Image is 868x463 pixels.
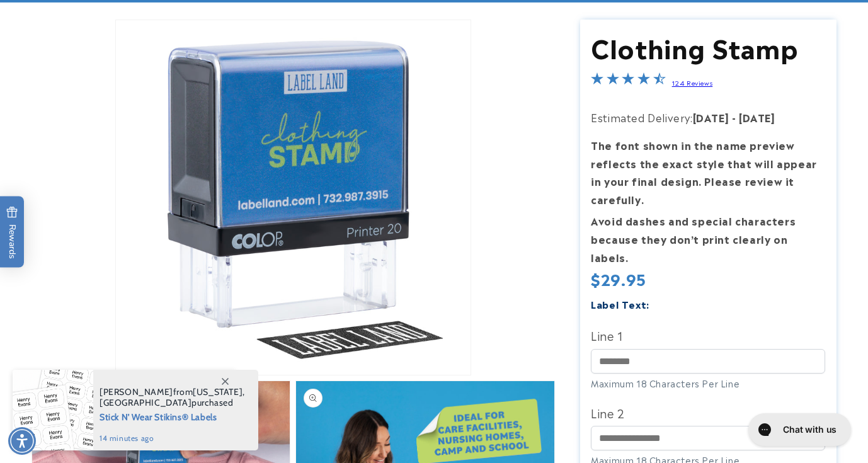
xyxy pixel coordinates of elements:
label: Line 2 [591,403,825,423]
label: Line 1 [591,325,825,345]
span: [US_STATE] [193,386,243,397]
span: 14 minutes ago [100,433,245,444]
span: from , purchased [100,387,245,408]
div: Maximum 18 Characters Per Line [591,377,825,390]
span: [GEOGRAPHIC_DATA] [100,397,191,408]
span: Rewards [6,206,18,258]
span: Stick N' Wear Stikins® Labels [100,408,245,424]
iframe: Gorgias live chat messenger [742,409,855,450]
label: Label Text: [591,297,649,311]
span: [PERSON_NAME] [100,386,173,397]
h1: Clothing Stamp [591,30,825,63]
div: Accessibility Menu [8,427,36,455]
a: 124 Reviews - open in a new tab [672,78,713,87]
strong: - [732,110,736,125]
span: 4.4-star overall rating [591,74,665,89]
p: Estimated Delivery: [591,108,825,127]
strong: [DATE] [693,110,729,125]
strong: [DATE] [739,110,775,125]
span: $29.95 [591,269,646,289]
strong: Avoid dashes and special characters because they don’t print clearly on labels. [591,213,796,265]
strong: The font shown in the name preview reflects the exact style that will appear in your final design... [591,137,817,207]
